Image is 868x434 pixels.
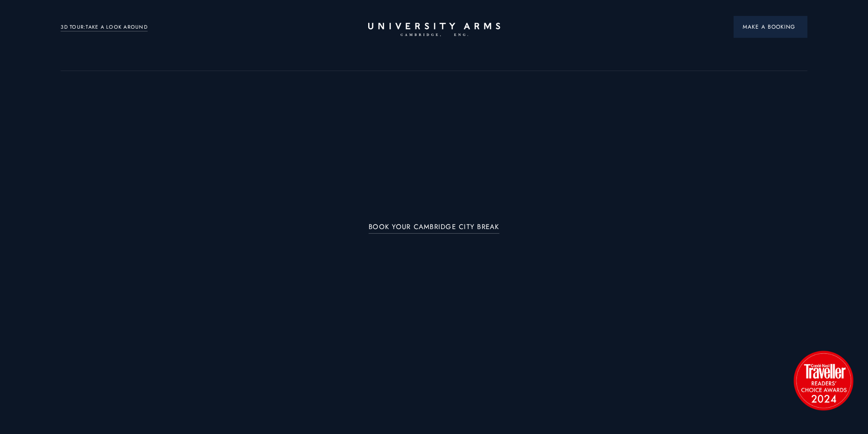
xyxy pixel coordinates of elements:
[61,23,148,31] a: 3D TOUR:TAKE A LOOK AROUND
[789,346,858,414] img: image-2524eff8f0c5d55edbf694693304c4387916dea5-1501x1501-png
[795,26,798,29] img: Arrow icon
[734,16,807,38] button: Make a BookingArrow icon
[368,23,500,37] a: Home
[743,23,798,31] span: Make a Booking
[369,223,499,234] a: BOOK YOUR CAMBRIDGE CITY BREAK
